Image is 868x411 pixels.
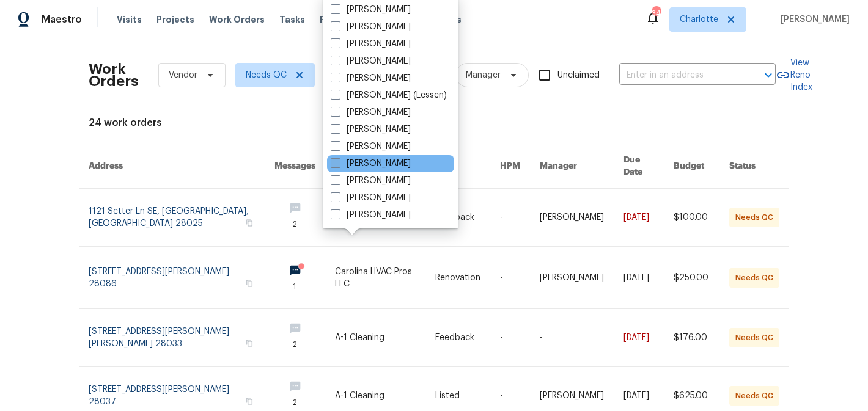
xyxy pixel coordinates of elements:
[331,123,411,136] label: [PERSON_NAME]
[244,338,255,349] button: Copy Address
[244,396,255,407] button: Copy Address
[89,63,139,87] h2: Work Orders
[425,247,490,309] td: Renovation
[680,13,718,26] span: Charlotte
[530,247,614,309] td: [PERSON_NAME]
[331,106,411,118] label: [PERSON_NAME]
[244,217,255,228] button: Copy Address
[331,72,411,84] label: [PERSON_NAME]
[331,140,411,153] label: [PERSON_NAME]
[776,57,812,93] a: View Reno Index
[89,117,779,129] div: 24 work orders
[425,189,490,247] td: Feedback
[652,7,660,20] div: 34
[719,144,789,189] th: Status
[42,13,82,26] span: Maestro
[279,15,305,24] span: Tasks
[117,13,142,26] span: Visits
[331,209,411,221] label: [PERSON_NAME]
[209,13,265,26] span: Work Orders
[156,13,194,26] span: Projects
[490,189,530,247] td: -
[619,66,741,85] input: Enter in an address
[331,175,411,187] label: [PERSON_NAME]
[331,55,411,67] label: [PERSON_NAME]
[530,309,614,367] td: -
[331,158,411,170] label: [PERSON_NAME]
[557,69,600,82] span: Unclaimed
[331,89,447,101] label: [PERSON_NAME] (Lessen)
[530,144,614,189] th: Manager
[530,189,614,247] td: [PERSON_NAME]
[760,67,777,84] button: Open
[325,309,425,367] td: A-1 Cleaning
[79,144,265,189] th: Address
[246,69,287,81] span: Needs QC
[490,144,530,189] th: HPM
[425,144,490,189] th: Kind
[169,69,197,81] span: Vendor
[664,144,719,189] th: Budget
[425,309,490,367] td: Feedback
[614,144,664,189] th: Due Date
[466,69,501,81] span: Manager
[490,247,530,309] td: -
[320,13,367,26] span: Properties
[331,4,411,16] label: [PERSON_NAME]
[265,144,325,189] th: Messages
[490,309,530,367] td: -
[776,13,850,26] span: [PERSON_NAME]
[331,38,411,50] label: [PERSON_NAME]
[244,278,255,289] button: Copy Address
[331,21,411,33] label: [PERSON_NAME]
[331,192,411,204] label: [PERSON_NAME]
[325,247,425,309] td: Carolina HVAC Pros LLC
